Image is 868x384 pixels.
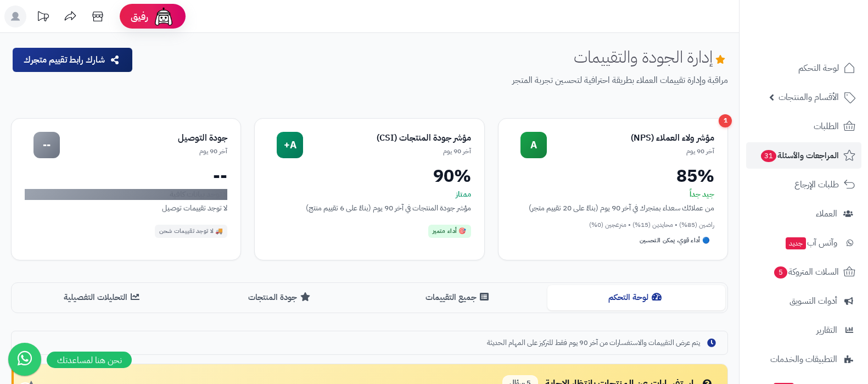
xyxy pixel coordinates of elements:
div: 🔵 أداء قوي، يمكن التحسين [635,234,714,247]
button: لوحة التحكم [547,285,725,310]
a: السلات المتروكة5 [746,259,861,285]
a: تحديثات المنصة [29,5,57,30]
div: آخر 90 يوم [60,147,227,156]
p: مراقبة وإدارة تقييمات العملاء بطريقة احترافية لتحسين تجربة المتجر [142,74,728,87]
span: المراجعات والأسئلة [760,148,839,163]
span: طلبات الإرجاع [794,177,839,192]
span: لوحة التحكم [798,60,839,76]
a: وآتس آبجديد [746,230,861,256]
span: التطبيقات والخدمات [770,352,837,367]
div: راضين (85%) • محايدين (15%) • منزعجين (0%) [512,220,714,230]
button: جميع التقييمات [369,285,547,310]
a: لوحة التحكم [746,55,861,81]
div: آخر 90 يوم [303,147,471,156]
div: مؤشر جودة المنتجات في آخر 90 يوم (بناءً على 6 تقييم منتج) [268,202,471,214]
h1: إدارة الجودة والتقييمات [574,48,728,66]
div: -- [25,167,227,185]
div: ممتاز [268,189,471,200]
span: رفيق [131,10,148,23]
span: السلات المتروكة [773,264,839,280]
div: مؤشر ولاء العملاء (NPS) [547,132,714,144]
img: ai-face.png [153,5,175,27]
span: 31 [761,150,776,162]
a: المراجعات والأسئلة31 [746,142,861,169]
span: 5 [774,266,787,279]
div: 90% [268,167,471,185]
span: وآتس آب [785,235,837,251]
div: لا توجد تقييمات توصيل [25,202,227,214]
a: التطبيقات والخدمات [746,346,861,372]
div: 1 [719,114,732,127]
a: العملاء [746,201,861,227]
button: جودة المنتجات [192,285,369,310]
span: جديد [786,237,806,249]
button: شارك رابط تقييم متجرك [13,48,132,72]
div: A+ [277,132,303,158]
a: طلبات الإرجاع [746,171,861,198]
span: الطلبات [814,119,839,134]
span: أدوات التسويق [789,293,837,309]
span: العملاء [816,206,837,221]
div: جودة التوصيل [60,132,227,144]
div: لا توجد بيانات كافية [25,189,227,200]
a: أدوات التسويق [746,288,861,314]
div: جيد جداً [512,189,714,200]
a: التقارير [746,317,861,343]
div: 85% [512,167,714,185]
div: 🎯 أداء متميز [428,225,471,238]
div: من عملائك سعداء بمتجرك في آخر 90 يوم (بناءً على 20 تقييم متجر) [512,202,714,214]
div: 🚚 لا توجد تقييمات شحن [155,225,228,238]
div: آخر 90 يوم [547,147,714,156]
div: A [520,132,547,158]
div: -- [33,132,60,158]
div: مؤشر جودة المنتجات (CSI) [303,132,471,144]
span: الأقسام والمنتجات [779,90,839,105]
button: التحليلات التفصيلية [14,285,192,310]
a: الطلبات [746,113,861,140]
span: يتم عرض التقييمات والاستفسارات من آخر 90 يوم فقط للتركيز على المهام الحديثة [487,338,700,348]
img: logo-2.png [793,31,858,54]
span: التقارير [816,322,837,338]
